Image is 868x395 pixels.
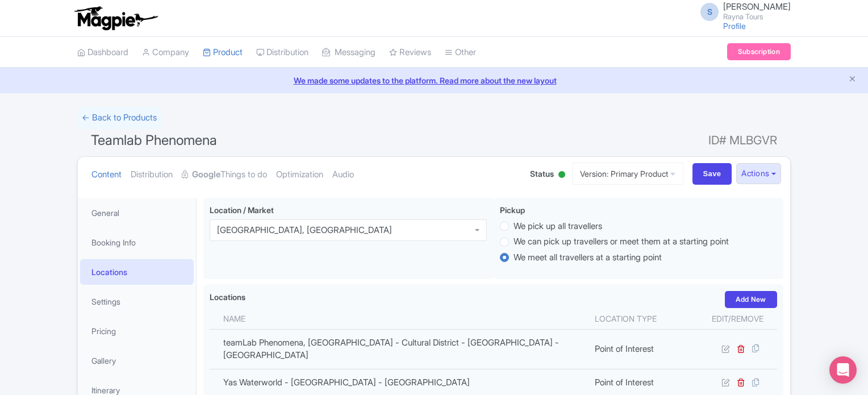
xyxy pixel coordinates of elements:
[723,21,746,31] a: Profile
[588,308,698,330] th: Location type
[80,259,194,285] a: Locations
[556,167,567,184] div: Active
[700,3,719,21] span: S
[530,168,554,180] span: Status
[829,356,857,384] div: Open Intercom Messenger
[77,37,128,68] a: Dashboard
[848,73,857,86] button: Close announcement
[210,291,245,303] label: Locations
[692,163,732,185] input: Save
[698,308,777,330] th: Edit/Remove
[80,230,194,255] a: Booking Info
[514,220,602,233] label: We pick up all travellers
[142,37,189,68] a: Company
[322,37,375,68] a: Messaging
[389,37,431,68] a: Reviews
[192,168,220,181] strong: Google
[514,251,662,264] label: We meet all travellers at a starting point
[131,157,173,193] a: Distribution
[572,163,683,185] a: Version: Primary Product
[80,318,194,344] a: Pricing
[72,6,160,31] img: logo-ab69f6fb50320c5b225c76a69d11143b.png
[723,13,791,20] small: Rayna Tours
[514,235,729,248] label: We can pick up travellers or meet them at a starting point
[694,2,791,20] a: S [PERSON_NAME] Rayna Tours
[210,329,588,369] td: teamLab Phenomena, [GEOGRAPHIC_DATA] - Cultural District - [GEOGRAPHIC_DATA] - [GEOGRAPHIC_DATA]
[77,107,161,129] a: ← Back to Products
[256,37,308,68] a: Distribution
[91,132,217,148] span: Teamlab Phenomena
[332,157,354,193] a: Audio
[588,329,698,369] td: Point of Interest
[217,225,392,235] div: [GEOGRAPHIC_DATA], [GEOGRAPHIC_DATA]
[708,129,777,152] span: ID# MLBGVR
[723,1,791,12] span: [PERSON_NAME]
[91,157,122,193] a: Content
[500,205,525,215] span: Pickup
[182,157,267,193] a: GoogleThings to do
[80,200,194,226] a: General
[276,157,323,193] a: Optimization
[203,37,243,68] a: Product
[80,289,194,314] a: Settings
[80,348,194,373] a: Gallery
[445,37,476,68] a: Other
[727,43,791,60] a: Subscription
[210,308,588,330] th: Name
[210,205,274,215] span: Location / Market
[736,163,781,184] button: Actions
[7,74,861,86] a: We made some updates to the platform. Read more about the new layout
[725,291,777,308] a: Add New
